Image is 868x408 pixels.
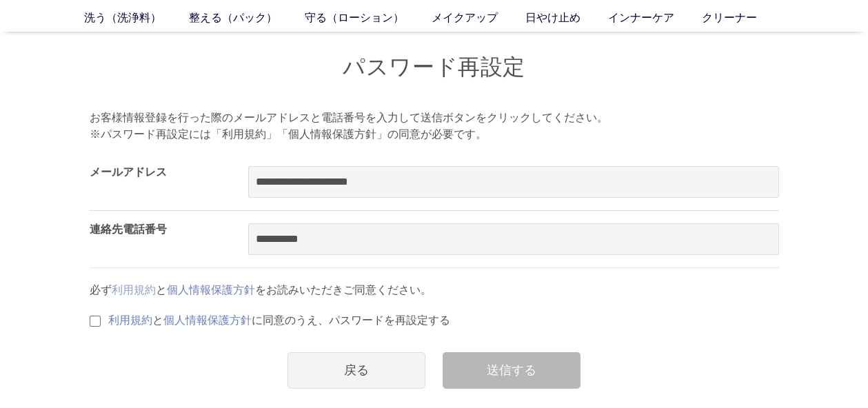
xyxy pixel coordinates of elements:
[525,10,608,26] a: 日やけ止め
[432,10,525,26] a: メイクアップ
[287,352,425,389] a: 戻る
[167,284,255,296] a: 個人情報保護方針
[108,314,152,326] a: 利用規約
[84,10,189,26] a: 洗う（洗浄料）
[90,52,779,82] h1: パスワード再設定
[608,10,702,26] a: インナーケア
[702,10,785,26] a: クリーナー
[163,314,252,326] a: 個人情報保護方針
[443,352,581,389] div: 送信する
[108,314,450,326] label: と に同意のうえ、パスワードを再設定する
[90,110,779,143] p: お客様情報登録を行った際のメールアドレスと電話番号を入力して送信ボタンをクリックしてください。 ※パスワード再設定には「利用規約」「個人情報保護方針」の同意が必要です。
[305,10,432,26] a: 守る（ローション）
[90,284,432,296] span: 必ず と をお読みいただきご同意ください。
[112,284,156,296] a: 利用規約
[189,10,305,26] a: 整える（パック）
[90,166,167,178] label: メールアドレス
[90,223,167,235] label: 連絡先電話番号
